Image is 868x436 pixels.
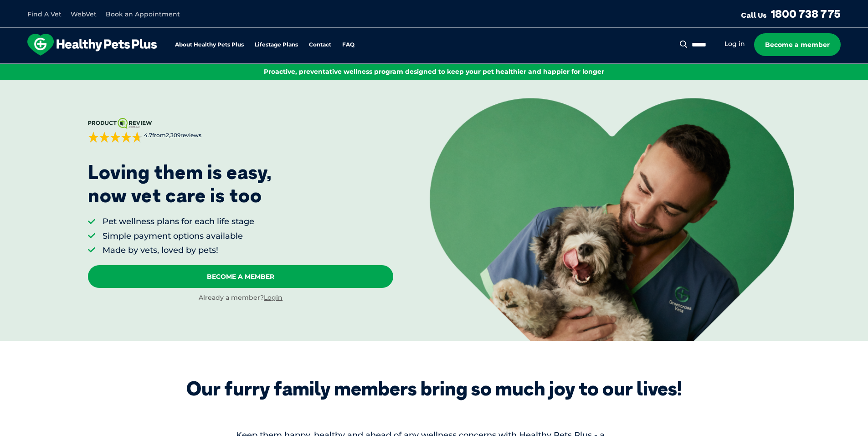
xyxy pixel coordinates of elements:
li: Pet wellness plans for each life stage [103,216,254,227]
a: Become A Member [88,265,393,288]
a: Login [264,293,282,302]
div: Already a member? [88,293,393,303]
strong: 4.7 [144,132,152,138]
img: <p>Loving them is easy, <br /> now vet care is too</p> [430,98,794,340]
li: Made by vets, loved by pets! [103,245,254,256]
a: WebVet [71,10,97,18]
a: Lifestage Plans [255,42,298,48]
button: Search [678,40,689,49]
span: Proactive, preventative wellness program designed to keep your pet healthier and happier for longer [264,67,604,76]
div: Our furry family members bring so much joy to our lives! [186,377,682,400]
span: from [143,132,201,139]
a: 4.7from2,309reviews [88,118,393,143]
span: Call Us [741,10,767,20]
div: 4.7 out of 5 stars [88,132,143,143]
a: Log in [724,40,745,48]
a: Become a member [754,33,841,56]
a: Call Us1800 738 775 [741,7,841,21]
img: hpp-logo [27,34,157,56]
a: About Healthy Pets Plus [175,42,244,48]
li: Simple payment options available [103,231,254,242]
a: FAQ [342,42,354,48]
a: Book an Appointment [106,10,180,18]
a: Contact [309,42,331,48]
span: 2,309 reviews [166,132,201,138]
a: Find A Vet [27,10,62,18]
p: Loving them is easy, now vet care is too [88,161,272,207]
